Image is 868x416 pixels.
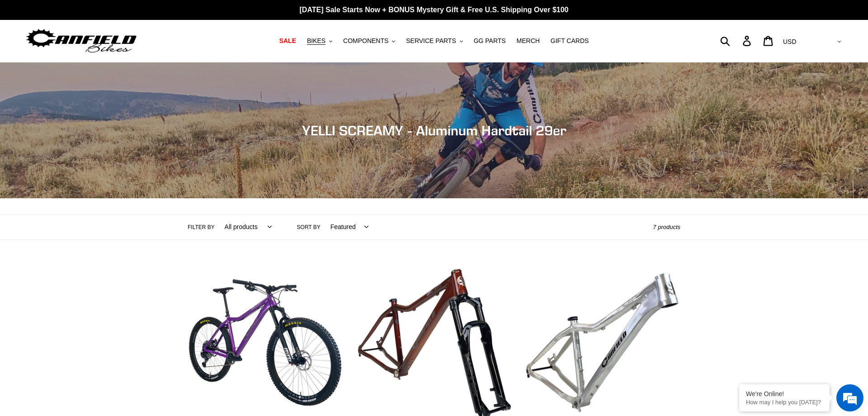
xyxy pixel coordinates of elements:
[406,37,456,45] span: SERVICE PARTS
[512,35,544,47] a: MERCH
[725,31,748,51] input: Search
[275,35,301,47] a: SALE
[746,390,823,397] div: We're Online!
[188,223,215,231] label: Filter by
[302,122,566,139] span: YELLI SCREAMY - Aluminum Hardtail 29er
[551,37,589,45] span: GIFT CARDS
[469,35,510,47] a: GG PARTS
[517,37,540,45] span: MERCH
[474,37,506,45] span: GG PARTS
[401,35,467,47] button: SERVICE PARTS
[302,35,337,47] button: BIKES
[25,27,138,55] img: Canfield Bikes
[339,35,400,47] button: COMPONENTS
[297,223,321,231] label: Sort by
[653,224,680,230] span: 7 products
[746,399,823,406] p: How may I help you today?
[307,37,325,45] span: BIKES
[343,37,388,45] span: COMPONENTS
[279,37,296,45] span: SALE
[546,35,594,47] a: GIFT CARDS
